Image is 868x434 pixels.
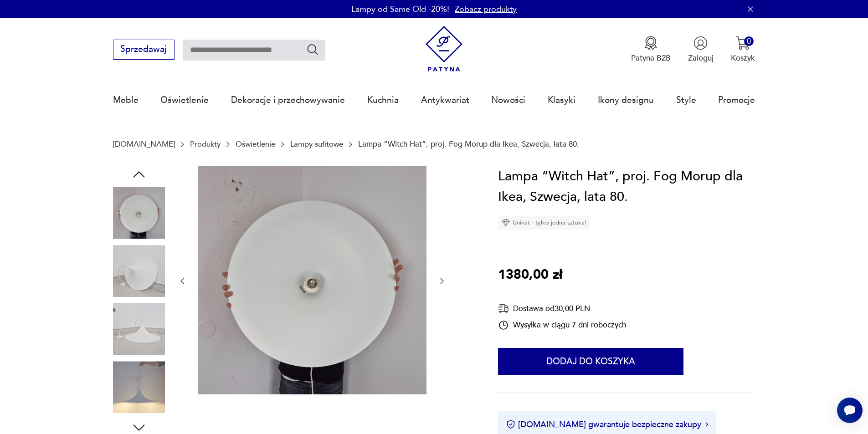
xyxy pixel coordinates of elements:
iframe: Smartsupp widget button [837,398,863,423]
a: Nowości [491,79,525,121]
img: Ikona medalu [644,36,658,50]
a: Promocje [718,79,755,121]
button: Zaloguj [688,36,714,63]
div: 0 [744,36,754,46]
p: Lampy od Same Old -20%! [351,4,449,15]
a: Zobacz produkty [455,4,517,15]
img: Ikonka użytkownika [693,36,708,50]
button: 0Koszyk [731,36,755,63]
a: Meble [113,79,139,121]
img: Zdjęcie produktu Lampa “Witch Hat”, proj. Fog Morup dla Ikea, Szwecja, lata 80. [113,361,165,413]
button: Sprzedawaj [113,40,175,60]
button: Patyna B2B [631,36,671,63]
p: Koszyk [731,53,755,63]
p: Lampa “Witch Hat”, proj. Fog Morup dla Ikea, Szwecja, lata 80. [358,140,579,148]
a: Ikony designu [598,79,654,121]
div: Wysyłka w ciągu 7 dni roboczych [498,320,626,331]
p: Patyna B2B [631,53,671,63]
a: Sprzedawaj [113,46,175,54]
a: Oświetlenie [236,140,275,148]
a: [DOMAIN_NAME] [113,140,175,148]
button: Dodaj do koszyka [498,348,683,375]
img: Zdjęcie produktu Lampa “Witch Hat”, proj. Fog Morup dla Ikea, Szwecja, lata 80. [113,245,165,297]
img: Zdjęcie produktu Lampa “Witch Hat”, proj. Fog Morup dla Ikea, Szwecja, lata 80. [198,166,426,394]
a: Antykwariat [421,79,469,121]
img: Ikona diamentu [502,219,510,227]
button: [DOMAIN_NAME] gwarantuje bezpieczne zakupy [506,419,708,430]
img: Zdjęcie produktu Lampa “Witch Hat”, proj. Fog Morup dla Ikea, Szwecja, lata 80. [113,187,165,239]
a: Lampy sufitowe [290,140,343,148]
a: Style [676,79,696,121]
img: Ikona certyfikatu [506,420,515,429]
a: Dekoracje i przechowywanie [231,79,345,121]
img: Ikona koszyka [736,36,750,50]
a: Oświetlenie [160,79,209,121]
a: Ikona medaluPatyna B2B [631,36,671,63]
img: Ikona strzałki w prawo [705,422,708,427]
button: Szukaj [306,43,319,56]
img: Ikona dostawy [498,303,509,314]
a: Kuchnia [367,79,399,121]
img: Zdjęcie produktu Lampa “Witch Hat”, proj. Fog Morup dla Ikea, Szwecja, lata 80. [113,303,165,355]
img: Patyna - sklep z meblami i dekoracjami vintage [421,26,467,72]
a: Produkty [190,140,221,148]
p: Zaloguj [688,53,714,63]
a: Klasyki [548,79,575,121]
p: 1380,00 zł [498,265,562,286]
div: Dostawa od 30,00 PLN [498,303,626,314]
h1: Lampa “Witch Hat”, proj. Fog Morup dla Ikea, Szwecja, lata 80. [498,166,755,208]
div: Unikat - tylko jedna sztuka! [498,216,590,230]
